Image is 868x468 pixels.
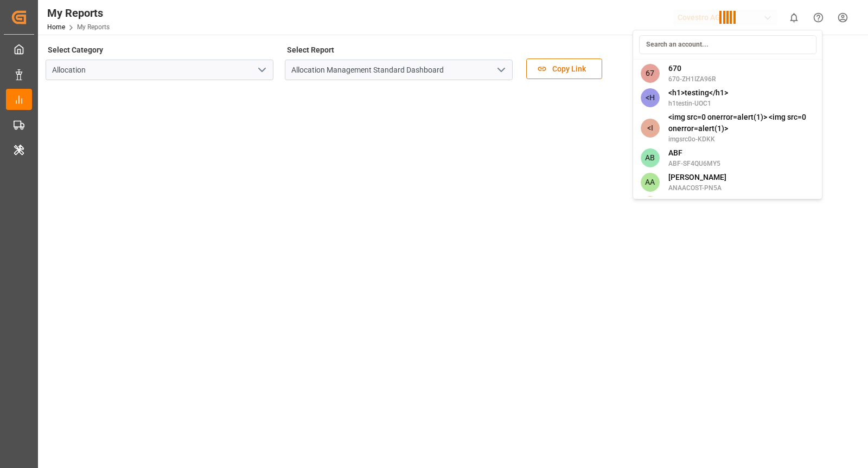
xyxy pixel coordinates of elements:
input: Type to search/select [46,60,273,80]
a: Home [47,23,65,31]
button: Help Center [806,5,831,30]
input: Type to search/select [285,60,513,80]
button: show 0 new notifications [782,5,806,30]
button: open menu [493,62,509,79]
label: Select Category [46,42,105,57]
div: My Reports [47,5,110,21]
input: Search an account... [639,35,816,54]
span: Copy Link [547,63,591,75]
button: open menu [253,62,270,79]
label: Select Report [285,42,336,57]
